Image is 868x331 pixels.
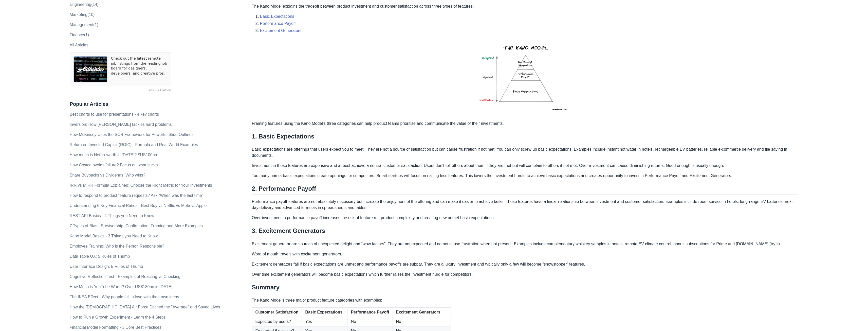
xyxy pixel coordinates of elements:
[252,133,799,142] h2: 1. Basic Expectations
[252,297,799,303] p: The Kano Model's three major product feature categories with examples:
[70,101,241,107] h3: Popular Articles
[252,185,799,195] h2: 2. Performance Payoff
[70,2,99,7] a: engineering(14)
[347,307,393,317] th: Performance Payoff
[252,261,799,267] p: Excitement generators fail if basic expectations are unmet and performance payoffs are subpar. Th...
[252,241,799,247] p: Excitement generator are sources of unexpected delight and “wow factors”. They are not expected a...
[70,193,203,198] a: How to respond to product feature requests? Ask “When was the last time”
[70,305,220,309] a: How the [DEMOGRAPHIC_DATA] Air Force Ditched the "Average" and Saved Lives
[111,56,167,82] a: Check out the latest remote job listings from the leading job board for designers, developers, an...
[70,88,171,93] a: ads via Carbon
[70,234,158,238] a: Kano Model Basics - 3 Things you Need to Know
[70,43,88,47] a: All Articles
[260,28,302,33] a: Excitement Generators
[252,173,799,179] p: Too many unmet basic expectations create openings for competitors. Smart startups will focus on n...
[70,203,207,208] a: Understanding 6 Key Financial Ratios - Best Buy vs Netflix vs Meta vs Apple
[252,317,302,326] td: Expected by users?
[302,307,347,317] th: Basic Expectations
[70,244,164,248] a: Employee Training: Who is the Person Responsible?
[70,132,194,137] a: How McKinsey Uses the SCR Framework for Powerful Slide Outlines
[252,3,799,9] p: The Kano Model explains the tradeoff between product investment and customer satisfaction across ...
[70,23,98,27] a: Management(1)
[252,120,799,127] p: Framing features using the Kano Model’s three categories can help product teams prioritise and co...
[73,56,107,82] img: ads via Carbon
[393,317,451,326] td: No
[70,183,212,187] a: IRR vs MIRR Formula Explained: Choose the Right Metric for Your Investments
[347,317,393,326] td: No
[467,38,583,116] img: kano-model
[393,307,451,317] th: Excitement Generators
[70,143,198,147] a: Return on Invested Capital (ROIC) - Formula and Real World Examples
[302,317,347,326] td: Yes
[252,284,799,293] h2: Summary
[70,214,154,218] a: REST API Basics - 4 Things you Need to Know
[70,12,95,17] a: marketing(10)
[70,112,159,116] a: Best charts to use for presentations - 4 key charts
[252,163,799,169] p: Investment in these features are expensive and at best achieve a neutral customer satisfaction. U...
[252,307,302,317] th: Customer Satisfaction
[70,285,172,289] a: How Much is YouTube Worth? Over US$180bn in [DATE]
[252,146,799,159] p: Basic expectations are offerings that users expect you to meet. They are not a source of satisfac...
[260,14,294,19] a: Basic Expectations
[70,274,180,279] a: Cognitive Reflection Test - Examples of Reacting vs Checking
[70,173,145,177] a: Share Buybacks vs Dividends: Who wins?
[70,315,166,319] a: How to Run a Growth Experiment - Learn the 4 Steps
[70,153,157,157] a: How much is Netflix worth in [DATE]? $US100bn
[252,227,799,237] h2: 3. Excitement Generators
[70,122,172,127] a: Inversion: How [PERSON_NAME] tackles hard problems
[70,163,158,167] a: How Costco avoids failure? Focus on what sucks
[252,251,799,257] p: Word of mouth travels with excitement generators.
[260,21,296,26] a: Performance Payoff
[70,325,161,329] a: Financial Model Formatting - 3 Core Best Practices
[252,199,799,211] p: Performance payoff features are not absolutely necessary but increase the enjoyment of the offeri...
[70,295,179,299] a: The IKEA Effect - Why people fall in love with their own ideas
[252,271,799,277] p: Over time excitement generators will become basic expectations which further raises the investmen...
[252,215,799,221] p: Over-investment in performance payoff increases the risk of feature rot, product complexity and c...
[70,254,130,258] a: Data Table UX: 5 Rules of Thumb
[70,224,203,228] a: 7 Types of Bias - Survivorship, Confirmation, Framing and More Examples
[70,264,143,269] a: User Interface Design: 5 Rules of Thumb
[70,33,89,37] a: Finance(1)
